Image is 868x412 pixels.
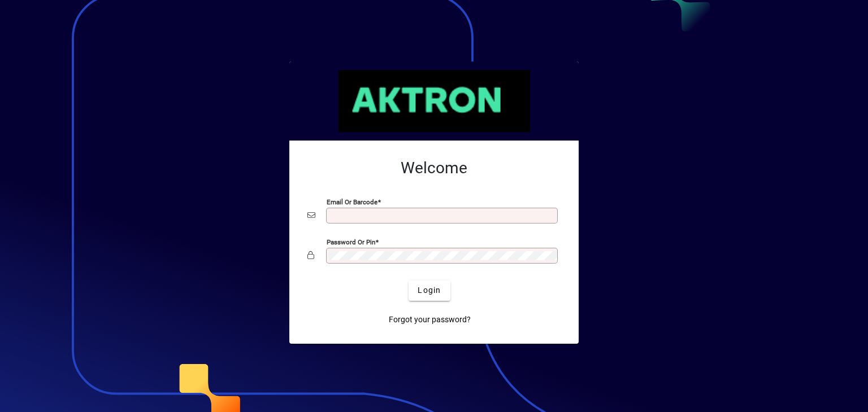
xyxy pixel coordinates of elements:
[389,314,471,326] span: Forgot your password?
[384,310,475,330] a: Forgot your password?
[327,198,377,205] mat-label: Email or Barcode
[307,159,561,178] h2: Welcome
[418,284,441,296] span: Login
[327,238,375,246] mat-label: Password or Pin
[409,280,450,301] button: Login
